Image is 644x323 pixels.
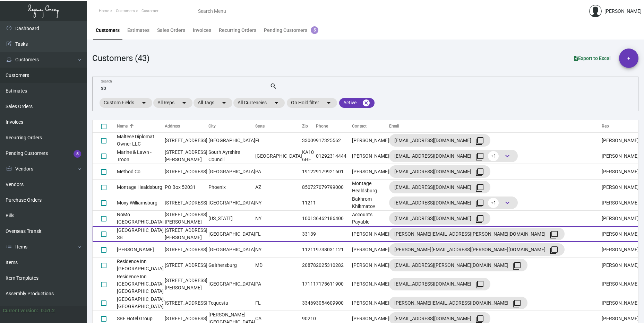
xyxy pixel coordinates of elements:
[117,133,165,148] td: Maltese Diplomat Owner LLC
[389,120,602,133] th: Email
[117,195,165,211] td: Moxy Williamsburg
[117,123,165,130] div: Name
[394,213,485,224] div: [EMAIL_ADDRESS][DOMAIN_NAME]
[352,257,389,273] td: [PERSON_NAME]
[602,273,639,295] td: [PERSON_NAME]
[302,195,316,211] td: 11211
[208,123,216,130] div: City
[116,9,135,13] span: Customers
[574,55,611,61] span: Export to Excel
[165,295,208,311] td: [STREET_ADDRESS]
[141,9,158,13] span: Customer
[208,195,255,211] td: [GEOGRAPHIC_DATA]
[503,199,512,207] span: keyboard_arrow_down
[602,295,639,311] td: [PERSON_NAME]
[352,226,389,242] td: [PERSON_NAME]
[316,257,352,273] td: 2025310282
[157,27,185,34] div: Sales Orders
[513,299,521,308] mat-icon: filter_none
[255,164,302,180] td: PA
[117,164,165,180] td: Method Co
[287,98,337,108] mat-chip: On Hold filter
[602,133,639,148] td: [PERSON_NAME]
[627,49,630,68] span: +
[589,5,602,17] img: admin@bootstrapmaster.com
[339,98,375,108] mat-chip: Active
[352,133,389,148] td: [PERSON_NAME]
[140,99,148,107] mat-icon: arrow_drop_down
[302,123,308,130] div: Zip
[99,9,109,13] span: Home
[352,148,389,164] td: [PERSON_NAME]
[475,168,484,176] mat-icon: filter_none
[208,164,255,180] td: [GEOGRAPHIC_DATA]
[208,273,255,295] td: [GEOGRAPHIC_DATA]
[475,280,484,289] mat-icon: filter_none
[352,123,389,130] div: Contact
[602,195,639,211] td: [PERSON_NAME]
[302,148,316,164] td: KA10 6HE
[475,215,484,223] mat-icon: filter_none
[127,27,149,34] div: Estimates
[488,151,499,161] span: +1
[569,52,616,64] button: Export to Excel
[352,164,389,180] td: [PERSON_NAME]
[208,295,255,311] td: Tequesta
[208,226,255,242] td: [GEOGRAPHIC_DATA]
[100,98,152,108] mat-chip: Custom Fields
[475,199,484,208] mat-icon: filter_none
[302,295,316,311] td: 33469
[550,230,558,239] mat-icon: filter_none
[352,195,389,211] td: Bakhrom Khikmatov
[475,184,484,192] mat-icon: filter_none
[352,211,389,226] td: Accounts Payable
[208,123,255,130] div: City
[255,295,302,311] td: FL
[117,211,165,226] td: NoMo [GEOGRAPHIC_DATA]
[602,211,639,226] td: [PERSON_NAME]
[352,295,389,311] td: [PERSON_NAME]
[352,273,389,295] td: [PERSON_NAME]
[117,226,165,242] td: [GEOGRAPHIC_DATA] SB
[394,182,485,193] div: [EMAIL_ADDRESS][DOMAIN_NAME]
[503,152,512,160] span: keyboard_arrow_down
[394,135,485,146] div: [EMAIL_ADDRESS][DOMAIN_NAME]
[513,262,521,270] mat-icon: filter_none
[394,297,522,308] div: [PERSON_NAME][EMAIL_ADDRESS][DOMAIN_NAME]
[233,98,285,108] mat-chip: All Currencies
[117,242,165,257] td: [PERSON_NAME]
[117,148,165,164] td: Marine & Lawn - Troon
[316,295,352,311] td: 3054609900
[475,152,484,161] mat-icon: filter_none
[255,257,302,273] td: MD
[394,150,513,161] div: [EMAIL_ADDRESS][DOMAIN_NAME]
[193,27,211,34] div: Invoices
[219,27,256,34] div: Recurring Orders
[255,195,302,211] td: NY
[96,27,120,34] div: Customers
[302,242,316,257] td: 11211
[180,99,188,107] mat-icon: arrow_drop_down
[208,180,255,195] td: Phoenix
[208,242,255,257] td: [GEOGRAPHIC_DATA]
[117,123,128,130] div: Name
[316,180,352,195] td: 7079799000
[272,99,281,107] mat-icon: arrow_drop_down
[255,123,302,130] div: State
[302,164,316,180] td: 19122
[602,148,639,164] td: [PERSON_NAME]
[264,27,318,34] div: Pending Customers
[394,166,485,177] div: [EMAIL_ADDRESS][DOMAIN_NAME]
[316,123,328,130] div: Phone
[165,180,208,195] td: PO Box 52031
[165,242,208,257] td: [STREET_ADDRESS]
[602,164,639,180] td: [PERSON_NAME]
[316,148,352,164] td: 01292314444
[394,260,522,271] div: [EMAIL_ADDRESS][PERSON_NAME][DOMAIN_NAME]
[602,123,609,130] div: Rep
[41,307,55,314] div: 0.51.2
[153,98,192,108] mat-chip: All Reps
[165,195,208,211] td: [STREET_ADDRESS]
[550,246,558,254] mat-icon: filter_none
[208,257,255,273] td: Gaithersburg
